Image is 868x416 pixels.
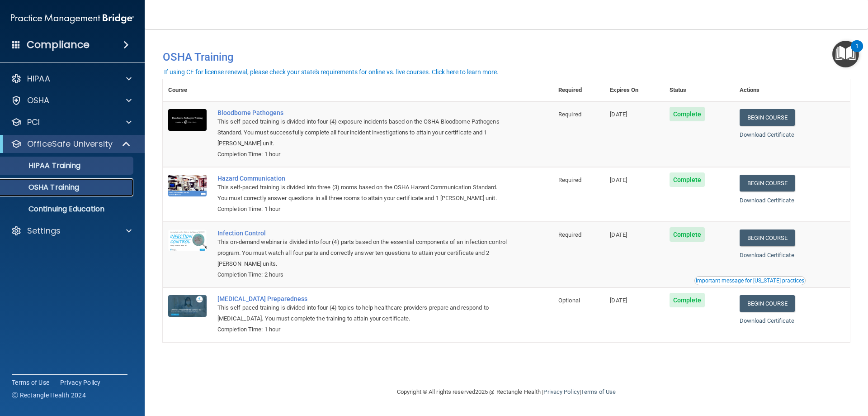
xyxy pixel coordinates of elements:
a: Hazard Communication [217,175,508,182]
a: OfficeSafe University [11,139,131,149]
a: Begin Course [740,295,795,312]
a: OSHA [11,95,132,106]
p: OSHA Training [6,183,79,192]
a: Download Certificate [740,252,794,258]
h4: OSHA Training [163,51,850,63]
th: Expires On [604,79,664,101]
span: Required [558,177,581,183]
p: OfficeSafe University [27,139,113,149]
div: Important message for [US_STATE] practices [696,278,804,283]
div: Completion Time: 2 hours [217,269,508,280]
span: Complete [670,107,705,121]
a: Privacy Policy [543,388,579,395]
span: [DATE] [610,231,627,238]
h4: Compliance [27,38,90,51]
span: Optional [558,297,580,304]
span: Ⓒ Rectangle Health 2024 [12,391,86,400]
a: Bloodborne Pathogens [217,109,508,116]
a: Terms of Use [12,378,49,387]
a: Download Certificate [740,131,794,138]
div: Completion Time: 1 hour [217,324,508,335]
a: Begin Course [740,109,795,126]
div: This self-paced training is divided into four (4) topics to help healthcare providers prepare and... [217,302,508,324]
a: Download Certificate [740,197,794,204]
span: Complete [670,172,705,187]
button: If using CE for license renewal, please check your state's requirements for online vs. live cours... [163,67,500,77]
a: Download Certificate [740,317,794,324]
iframe: Drift Widget Chat Controller [712,352,857,388]
button: Read this if you are a dental practitioner in the state of CA [694,276,806,285]
div: This on-demand webinar is divided into four (4) parts based on the essential components of an inf... [217,237,508,269]
p: Continuing Education [6,205,129,214]
div: If using CE for license renewal, please check your state's requirements for online vs. live cours... [164,69,499,75]
th: Course [163,79,212,101]
div: 1 [855,46,859,58]
th: Required [553,79,604,101]
a: PCI [11,117,132,128]
a: Infection Control [217,230,508,237]
a: Privacy Policy [60,378,101,387]
div: This self-paced training is divided into three (3) rooms based on the OSHA Hazard Communication S... [217,182,508,204]
a: Terms of Use [581,388,616,395]
th: Actions [734,79,850,101]
div: Copyright © All rights reserved 2025 @ Rectangle Health | | [341,378,671,406]
p: PCI [27,117,40,128]
span: [DATE] [610,297,627,304]
p: Settings [27,225,61,236]
span: [DATE] [610,177,627,183]
p: HIPAA Training [6,161,80,170]
a: Begin Course [740,230,795,246]
span: Required [558,231,581,238]
a: Begin Course [740,175,795,191]
p: HIPAA [27,73,50,84]
a: [MEDICAL_DATA] Preparedness [217,295,508,302]
span: Complete [670,227,705,242]
img: PMB logo [11,10,134,28]
div: Completion Time: 1 hour [217,204,508,215]
a: HIPAA [11,73,132,84]
a: Settings [11,225,132,236]
p: OSHA [27,95,50,106]
div: This self-paced training is divided into four (4) exposure incidents based on the OSHA Bloodborne... [217,116,508,149]
span: Required [558,111,581,118]
div: Completion Time: 1 hour [217,149,508,160]
span: [DATE] [610,111,627,118]
button: Open Resource Center, 1 new notification [832,41,859,67]
span: Complete [670,293,705,307]
th: Status [664,79,734,101]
